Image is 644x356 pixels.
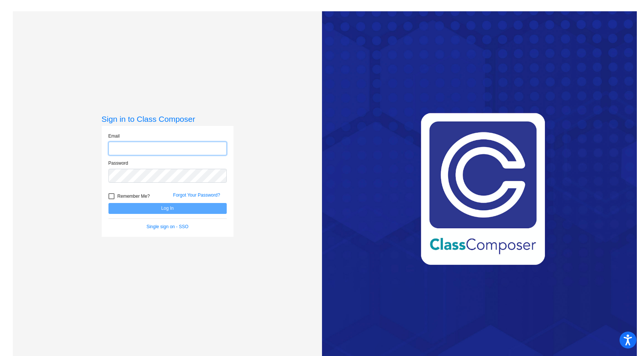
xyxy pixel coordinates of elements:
a: Single sign on - SSO [147,224,188,229]
span: Remember Me? [118,192,150,201]
a: Forgot Your Password? [173,192,220,198]
button: Log In [108,203,227,214]
label: Email [108,133,120,139]
h3: Sign in to Class Composer [102,114,233,124]
label: Password [108,160,128,167]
